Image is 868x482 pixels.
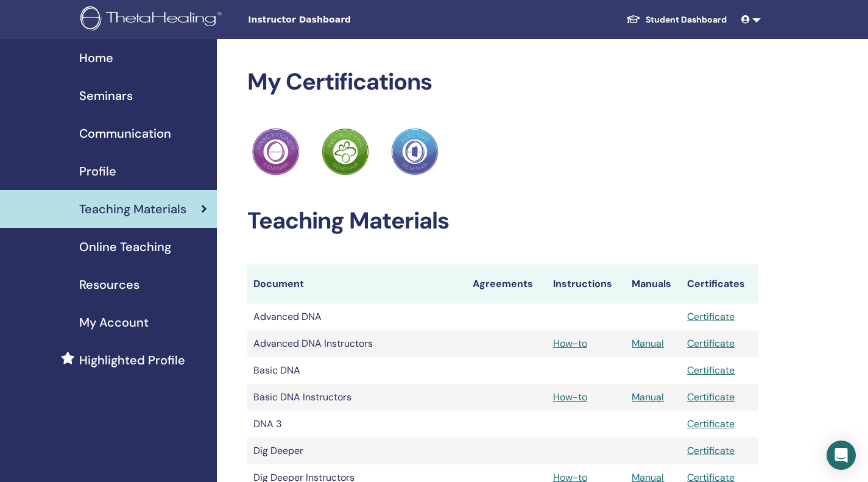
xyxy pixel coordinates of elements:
[247,357,467,384] td: Basic DNA
[247,207,758,235] h2: Teaching Materials
[58,16,80,26] span: xTiles
[553,337,587,350] a: How-to
[79,124,171,143] span: Communication
[247,330,467,357] td: Advanced DNA Instructors
[147,172,213,186] span: Clear all and close
[687,337,735,350] a: Certificate
[79,200,186,218] span: Teaching Materials
[626,264,681,303] th: Manuals
[79,162,116,180] span: Profile
[247,264,467,303] th: Document
[547,264,626,303] th: Instructions
[50,419,91,433] span: Inbox Panel
[827,441,856,470] div: Open Intercom Messenger
[391,128,439,175] img: Practitioner
[687,364,735,377] a: Certificate
[687,417,735,430] a: Certificate
[681,264,758,303] th: Certificates
[632,391,664,403] a: Manual
[247,438,467,464] td: Dig Deeper
[79,275,139,294] span: Resources
[55,102,163,112] span: Clip a selection (Select text first)
[626,14,641,24] img: graduation-cap-white.svg
[55,121,95,131] span: Clip a block
[467,264,547,303] th: Agreements
[55,82,110,92] span: Clip a bookmark
[55,141,111,151] span: Clip a screenshot
[247,303,467,330] td: Advanced DNA
[30,403,221,416] div: Destination
[79,238,171,256] span: Online Teaching
[79,49,113,67] span: Home
[632,337,664,350] a: Manual
[687,391,735,403] a: Certificate
[79,351,185,369] span: Highlighted Profile
[36,77,222,97] button: Clip a bookmark
[553,391,587,403] a: How-to
[36,136,222,155] button: Clip a screenshot
[36,116,222,136] button: Clip a block
[252,128,300,175] img: Practitioner
[79,313,149,331] span: My Account
[247,411,467,438] td: DNA 3
[79,87,133,105] span: Seminars
[248,13,431,26] span: Instructor Dashboard
[322,128,369,175] img: Practitioner
[687,310,735,323] a: Certificate
[616,9,736,31] a: Student Dashboard
[80,6,226,34] img: logo.png
[247,68,758,96] h2: My Certifications
[36,97,222,116] button: Clip a selection (Select text first)
[687,444,735,457] a: Certificate
[247,384,467,411] td: Basic DNA Instructors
